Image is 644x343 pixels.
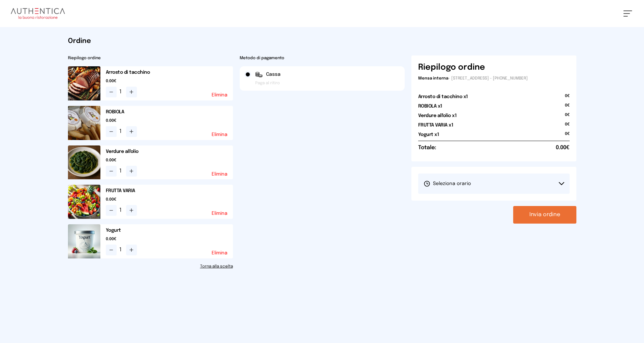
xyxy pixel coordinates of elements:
[565,131,570,141] span: 0€
[418,122,453,129] h2: FRUTTA VARIA x1
[68,224,100,258] img: media
[418,144,436,152] h6: Totale:
[119,246,123,254] span: 1
[68,66,100,100] img: media
[212,132,228,137] button: Elimina
[11,8,65,19] img: logo.8f33a47.png
[68,106,100,140] img: media
[106,227,233,234] h2: Yogurt
[418,103,442,110] h2: ROBIOLA x1
[119,128,123,136] span: 1
[212,93,228,97] button: Elimina
[240,55,405,61] h2: Metodo di pagamento
[68,55,233,61] h2: Riepilogo ordine
[255,81,280,86] span: Paga al ritiro
[513,206,576,224] button: Invia ordine
[565,93,570,103] span: 0€
[106,158,233,163] span: 0.00€
[418,131,439,138] h2: Yogurt x1
[266,71,281,78] span: Cassa
[106,78,233,84] span: 0.00€
[106,197,233,202] span: 0.00€
[212,172,228,177] button: Elimina
[212,211,228,216] button: Elimina
[418,174,570,194] button: Seleziona orario
[418,76,448,81] span: Mensa interna
[424,180,471,187] span: Seleziona orario
[556,144,570,152] span: 0.00€
[119,206,123,214] span: 1
[68,264,233,269] a: Torna alla scelta
[106,236,233,242] span: 0.00€
[418,62,485,73] h6: Riepilogo ordine
[106,69,233,76] h2: Arrosto di tacchino
[68,37,576,46] h1: Ordine
[418,76,570,81] p: - [STREET_ADDRESS] - [PHONE_NUMBER]
[68,185,100,219] img: media
[565,103,570,112] span: 0€
[565,112,570,122] span: 0€
[565,122,570,131] span: 0€
[212,251,228,255] button: Elimina
[119,167,123,175] span: 1
[106,187,233,194] h2: FRUTTA VARIA
[119,88,123,96] span: 1
[106,148,233,155] h2: Verdure all'olio
[106,109,233,115] h2: ROBIOLA
[418,112,457,119] h2: Verdure all'olio x1
[68,145,100,180] img: media
[106,118,233,123] span: 0.00€
[418,93,468,100] h2: Arrosto di tacchino x1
